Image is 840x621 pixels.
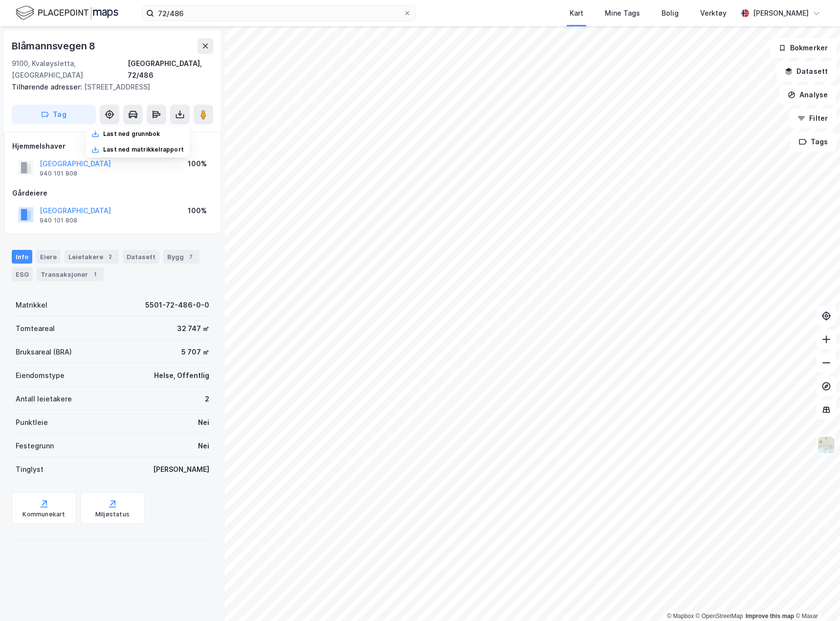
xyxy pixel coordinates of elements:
[145,299,209,311] div: 5501-72-486-0-0
[791,574,840,621] div: Kontrollprogram for chat
[12,105,96,124] button: Tag
[128,58,213,81] div: [GEOGRAPHIC_DATA], 72/486
[123,250,159,264] div: Datasett
[163,250,199,264] div: Bygg
[662,7,679,19] div: Bolig
[65,250,119,264] div: Leietakere
[791,132,836,152] button: Tags
[16,393,72,405] div: Antall leietakere
[16,299,47,311] div: Matrikkel
[181,346,209,358] div: 5 707 ㎡
[154,370,209,381] div: Helse, Offentlig
[16,370,65,381] div: Eiendomstype
[40,217,77,224] div: 940 101 808
[16,323,55,334] div: Tomteareal
[198,417,209,428] div: Nei
[36,250,61,264] div: Eiere
[198,440,209,452] div: Nei
[12,267,33,281] div: ESG
[779,85,836,105] button: Analyse
[746,613,794,620] a: Improve this map
[153,464,209,475] div: [PERSON_NAME]
[37,267,104,281] div: Transaksjoner
[12,187,213,199] div: Gårdeiere
[12,38,97,54] div: Blåmannsvegen 8
[16,440,54,452] div: Festegrunn
[605,7,640,19] div: Mine Tags
[103,146,184,154] div: Last ned matrikkelrapport
[90,269,100,279] div: 1
[16,417,48,428] div: Punktleie
[188,158,207,170] div: 100%
[770,38,836,58] button: Bokmerker
[12,140,213,152] div: Hjemmelshaver
[177,323,209,334] div: 32 747 ㎡
[696,613,743,620] a: OpenStreetMap
[791,574,840,621] iframe: Chat Widget
[570,7,583,19] div: Kart
[16,4,118,22] img: logo.f888ab2527a4732fd821a326f86c7f29.svg
[12,58,128,81] div: 9100, Kvaløysletta, [GEOGRAPHIC_DATA]
[753,7,809,19] div: [PERSON_NAME]
[700,7,727,19] div: Verktøy
[40,170,77,177] div: 940 101 808
[154,6,403,21] input: Søk på adresse, matrikkel, gårdeiere, leietakere eller personer
[667,613,694,620] a: Mapbox
[188,205,207,217] div: 100%
[12,83,84,91] span: Tilhørende adresser:
[12,250,32,264] div: Info
[789,109,836,128] button: Filter
[22,510,65,518] div: Kommunekart
[817,436,836,454] img: Z
[16,464,44,475] div: Tinglyst
[105,252,115,262] div: 2
[776,62,836,81] button: Datasett
[186,252,196,262] div: 7
[103,130,160,138] div: Last ned grunnbok
[95,510,130,518] div: Miljøstatus
[12,81,205,93] div: [STREET_ADDRESS]
[205,393,209,405] div: 2
[16,346,72,358] div: Bruksareal (BRA)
